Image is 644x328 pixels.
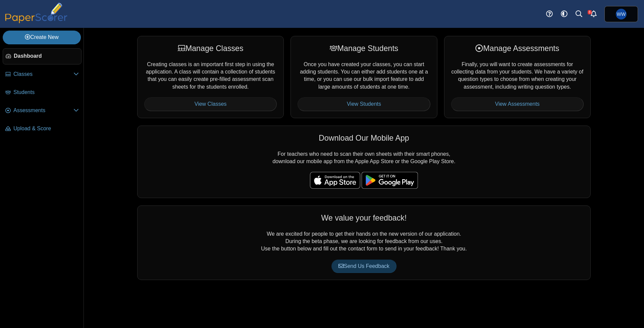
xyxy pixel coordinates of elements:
a: Students [3,85,82,101]
img: PaperScorer [3,3,70,23]
div: Manage Classes [144,43,277,54]
a: Assessments [3,103,82,119]
div: Finally, you will want to create assessments for collecting data from your students. We have a va... [444,36,591,118]
div: We are excited for people to get their hands on the new version of our application. During the be... [137,205,591,280]
span: Assessments [13,107,73,114]
span: Send Us Feedback [338,263,389,269]
a: Send Us Feedback [331,260,396,273]
div: For teachers who need to scan their own sheets with their smart phones, download our mobile app f... [137,126,591,198]
a: View Assessments [451,97,584,111]
a: Create New [3,31,81,44]
a: Classes [3,66,82,83]
a: Dashboard [3,48,82,64]
span: Classes [13,71,73,78]
div: Once you have created your classes, you can start adding students. You can either add students on... [290,36,437,118]
a: Alerts [586,7,601,21]
div: Manage Assessments [451,43,584,54]
div: Creating classes is an important first step in using the application. A class will contain a coll... [137,36,284,118]
div: We value your feedback! [144,213,584,223]
a: PaperScorer [3,18,70,24]
img: apple-store-badge.svg [310,172,360,189]
a: View Students [298,97,430,111]
a: William Whitney [604,6,638,22]
span: Upload & Score [13,125,79,132]
a: View Classes [144,97,277,111]
img: google-play-badge.png [362,172,418,189]
span: William Whitney [616,9,627,19]
span: William Whitney [617,12,626,16]
span: Students [13,89,79,96]
span: Dashboard [14,52,78,60]
a: Upload & Score [3,121,82,137]
div: Download Our Mobile App [144,133,584,143]
div: Manage Students [298,43,430,54]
